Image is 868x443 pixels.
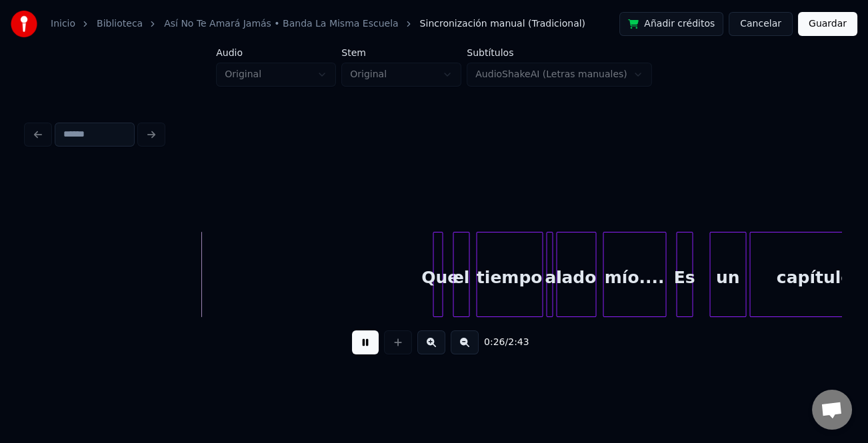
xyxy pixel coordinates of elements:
label: Audio [216,48,336,57]
button: Cancelar [729,12,793,36]
button: Añadir créditos [619,12,723,36]
span: Sincronización manual (Tradicional) [420,17,585,31]
a: Biblioteca [97,17,143,31]
span: 0:26 [484,336,505,349]
div: Chat abierto [812,390,852,430]
button: Guardar [798,12,857,36]
a: Así No Te Amará Jamás • Banda La Misma Escuela [164,17,398,31]
a: Inicio [51,17,75,31]
div: / [484,336,516,349]
label: Stem [341,48,461,57]
span: 2:43 [508,336,529,349]
nav: breadcrumb [51,17,585,31]
label: Subtítulos [467,48,652,57]
img: youka [11,11,37,37]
